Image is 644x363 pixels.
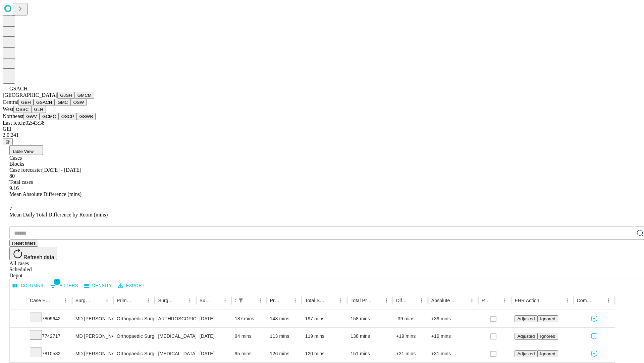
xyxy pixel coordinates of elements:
[396,310,425,327] div: -39 mins
[158,328,193,345] div: [MEDICAL_DATA] [MEDICAL_DATA]
[57,92,75,99] button: GJSH
[9,167,42,173] span: Case forecaster
[13,348,23,360] button: Expand
[220,296,230,305] button: Menu
[500,296,509,305] button: Menu
[9,173,15,179] span: 80
[134,296,144,305] button: Sort
[336,296,345,305] button: Menu
[158,298,175,303] div: Surgery Name
[3,126,641,132] div: GEI
[42,167,81,173] span: [DATE] - [DATE]
[537,350,558,357] button: Ignored
[12,241,36,246] span: Reset filters
[540,351,555,356] span: Ignored
[52,296,61,305] button: Sort
[75,328,110,345] div: MD [PERSON_NAME] [PERSON_NAME] Md
[327,296,336,305] button: Sort
[30,345,69,362] div: 7810582
[515,298,539,303] div: EHR Action
[270,328,299,345] div: 113 mins
[604,296,613,305] button: Menu
[9,240,38,247] button: Reset filters
[431,298,457,303] div: Absolute Difference
[9,206,12,211] span: 7
[562,296,572,305] button: Menu
[117,298,133,303] div: Primary Service
[3,113,23,119] span: Northeast
[458,296,467,305] button: Sort
[396,345,425,362] div: +31 mins
[491,296,500,305] button: Sort
[270,310,299,327] div: 148 mins
[515,315,537,322] button: Adjusted
[382,296,391,305] button: Menu
[75,298,92,303] div: Surgeon Name
[351,328,389,345] div: 138 mins
[30,310,69,327] div: 7809642
[467,296,477,305] button: Menu
[11,281,45,291] button: Select columns
[102,296,112,305] button: Menu
[577,298,594,303] div: Comments
[211,296,220,305] button: Sort
[351,345,389,362] div: 151 mins
[23,113,40,120] button: GWV
[3,120,45,126] span: Last fetch: 02:43:38
[40,113,59,120] button: GCMC
[13,106,32,113] button: OSSC
[185,296,195,305] button: Menu
[9,86,28,91] span: GSACH
[3,99,18,105] span: Central
[176,296,185,305] button: Sort
[23,254,54,260] span: Refresh data
[12,149,34,154] span: Table View
[144,296,153,305] button: Menu
[9,247,57,260] button: Refresh data
[9,145,43,155] button: Table View
[9,179,33,185] span: Total cases
[5,139,10,144] span: @
[54,278,60,285] span: 1
[235,310,263,327] div: 187 mins
[281,296,290,305] button: Sort
[9,212,108,217] span: Mean Daily Total Difference by Room (mins)
[13,331,23,342] button: Expand
[31,106,46,113] button: GLH
[540,316,555,321] span: Ignored
[305,328,344,345] div: 119 mins
[517,351,535,356] span: Adjusted
[75,92,94,99] button: GMCM
[482,298,490,303] div: Resolved in EHR
[61,296,70,305] button: Menu
[9,191,82,197] span: Mean Absolute Difference (mins)
[200,345,228,362] div: [DATE]
[236,296,246,305] div: 1 active filter
[77,113,96,120] button: GSWB
[537,333,558,340] button: Ignored
[594,296,604,305] button: Sort
[200,298,210,303] div: Surgery Date
[158,310,193,327] div: ARTHROSCOPICALLY AIDED ACL RECONSTRUCTION
[270,345,299,362] div: 126 mins
[3,138,13,145] button: @
[59,113,77,120] button: OSCP
[200,328,228,345] div: [DATE]
[117,328,151,345] div: Orthopaedic Surgery
[18,99,34,106] button: GBH
[93,296,102,305] button: Sort
[117,310,151,327] div: Orthopaedic Surgery
[396,328,425,345] div: +19 mins
[13,313,23,325] button: Expand
[30,298,51,303] div: Case Epic Id
[236,296,246,305] button: Show filters
[235,345,263,362] div: 95 mins
[351,310,389,327] div: 158 mins
[71,99,87,106] button: OSW
[515,333,537,340] button: Adjusted
[417,296,426,305] button: Menu
[235,328,263,345] div: 94 mins
[256,296,265,305] button: Menu
[75,310,110,327] div: MD [PERSON_NAME] [PERSON_NAME] Md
